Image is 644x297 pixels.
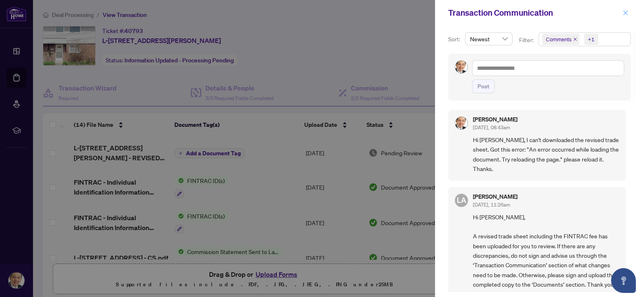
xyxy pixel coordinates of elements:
span: Comments [542,33,579,45]
span: [DATE], 11:26am [473,202,510,208]
span: Newest [470,33,508,45]
span: LA [457,194,466,206]
span: close [573,37,577,41]
div: +1 [588,35,595,43]
h5: [PERSON_NAME] [473,194,517,200]
p: Sort: [448,35,462,44]
h5: [PERSON_NAME] [473,116,517,122]
div: Transaction Communication [448,7,620,19]
span: Hi [PERSON_NAME], I can't downloaded the revised trade sheet. Got this error: "An error occurred ... [473,135,619,174]
img: Profile Icon [455,61,468,73]
span: [DATE], 08:43am [473,124,510,131]
span: Hi [PERSON_NAME], A revised trade sheet including the FINTRAC fee has been uploaded for you to re... [473,212,619,290]
button: Post [472,79,495,93]
img: Profile Icon [455,117,468,129]
span: close [623,10,628,16]
span: Comments [546,35,571,43]
p: Filter: [519,36,535,45]
button: Open asap [611,268,636,293]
